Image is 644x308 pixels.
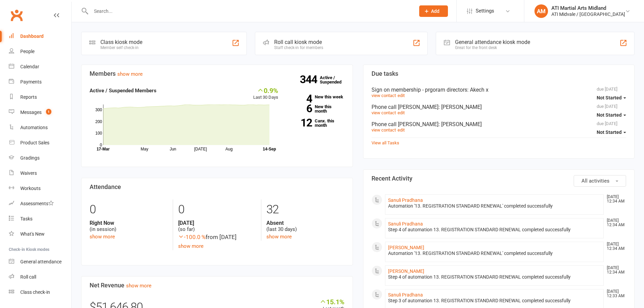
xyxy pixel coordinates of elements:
h3: Members [90,70,344,77]
time: [DATE] 12:33 AM [603,289,626,298]
div: Last 30 Days [253,87,278,101]
button: All activities [574,175,626,187]
div: Workouts [20,186,41,191]
div: General attendance kiosk mode [455,39,530,45]
span: Not Started [597,129,622,135]
a: Reports [9,90,71,105]
a: Calendar [9,59,71,74]
a: 12Canx. this month [288,119,344,127]
div: Calendar [20,64,39,69]
a: Tasks [9,211,71,227]
a: Automations [9,120,71,135]
a: What's New [9,227,71,242]
button: Not Started [597,126,626,138]
span: All activities [581,178,610,184]
div: Class kiosk mode [100,39,142,45]
strong: Right Now [90,220,168,226]
div: Step 4 of automation 13. REGISTRATION STANDARD RENEWAL completed successfully [388,227,601,233]
a: view contact [372,127,396,133]
button: Not Started [597,109,626,121]
div: ATI Martial Arts Midland [551,5,625,11]
div: What's New [20,231,45,237]
div: Messages [20,110,42,115]
div: Member self check-in [100,45,142,50]
div: 0.9% [253,87,278,94]
time: [DATE] 12:34 AM [603,242,626,251]
a: edit [398,93,405,98]
div: Roll call kiosk mode [274,39,323,45]
div: Reports [20,94,37,100]
div: Sign on membership - prgoram directors [372,87,626,93]
span: Add [431,8,439,14]
div: (in session) [90,220,168,233]
div: Automation '13. REGISTRATION STANDARD RENEWAL' completed successfully [388,203,601,209]
a: view contact [372,110,396,115]
a: Sanuli Pradhana [388,292,423,298]
h3: Attendance [90,184,344,190]
a: Payments [9,74,71,90]
div: Roll call [20,274,36,280]
a: edit [398,110,405,115]
strong: 344 [300,74,320,85]
button: Add [419,5,448,17]
span: : [PERSON_NAME] [438,104,482,110]
a: Gradings [9,150,71,166]
div: 15.1% [319,298,344,305]
div: from [DATE] [178,233,256,242]
a: Sanuli Pradhana [388,197,423,203]
time: [DATE] 12:34 AM [603,195,626,204]
div: People [20,49,34,54]
input: Search... [89,6,410,16]
div: Automation '13. REGISTRATION STANDARD RENEWAL' completed successfully [388,251,601,256]
strong: 4 [288,94,312,104]
div: Dashboard [20,33,44,39]
h3: Net Revenue [90,282,344,289]
a: Waivers [9,166,71,181]
a: Roll call [9,269,71,285]
div: Staff check-in for members [274,45,323,50]
a: View all Tasks [372,140,399,145]
div: Phone call [PERSON_NAME] [372,104,626,110]
div: General attendance [20,259,62,264]
a: view contact [372,93,396,98]
div: ATI Midvale / [GEOGRAPHIC_DATA] [551,11,625,17]
a: Sanuli Pradhana [388,221,423,227]
a: edit [398,127,405,133]
a: Assessments [9,196,71,211]
a: 4New this week [288,95,344,99]
div: 0 [90,199,168,220]
span: : Akech x [467,87,488,93]
h3: Due tasks [372,70,626,77]
div: Waivers [20,170,37,176]
div: (so far) [178,220,256,233]
a: show more [178,243,204,249]
div: Automations [20,125,48,130]
span: : [PERSON_NAME] [438,121,482,127]
h3: Recent Activity [372,175,626,182]
a: Dashboard [9,29,71,44]
a: [PERSON_NAME] [388,268,424,274]
div: (last 30 days) [266,220,344,233]
a: 344Active / Suspended [320,70,350,89]
button: Not Started [597,92,626,104]
strong: Absent [266,220,344,226]
a: 6New this month [288,104,344,113]
span: Not Started [597,95,622,100]
a: show more [117,71,143,77]
strong: 6 [288,103,312,114]
span: Not Started [597,112,622,118]
div: Tasks [20,216,32,221]
div: 0 [178,199,256,220]
strong: [DATE] [178,220,256,226]
time: [DATE] 12:34 AM [603,266,626,275]
a: Class kiosk mode [9,285,71,300]
div: Payments [20,79,42,85]
time: [DATE] 12:34 AM [603,218,626,227]
a: show more [266,234,292,240]
strong: 12 [288,118,312,128]
div: Product Sales [20,140,49,145]
div: Step 4 of automation 13. REGISTRATION STANDARD RENEWAL completed successfully [388,274,601,280]
a: People [9,44,71,59]
div: AM [534,4,548,18]
span: Settings [476,3,494,19]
